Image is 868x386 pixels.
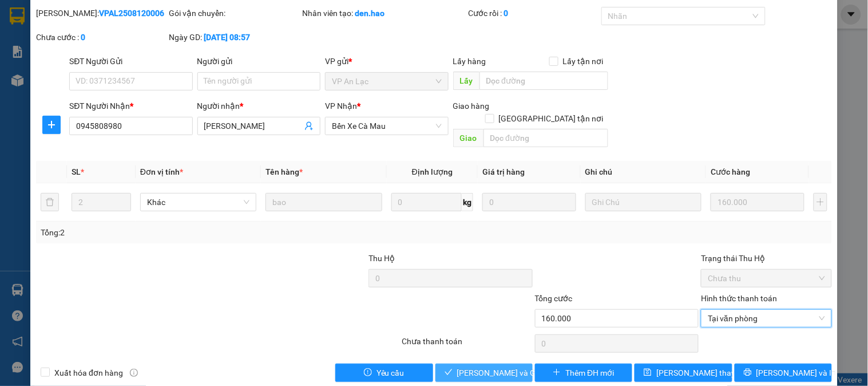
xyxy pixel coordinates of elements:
span: Yêu cầu [376,367,405,379]
span: Cước hàng [711,167,750,176]
button: check[PERSON_NAME] và Giao hàng [435,364,533,382]
input: Ghi Chú [585,193,701,211]
input: Dọc đường [479,72,608,90]
b: [DATE] 08:57 [204,33,251,42]
button: plusThêm ĐH mới [535,364,632,382]
th: Ghi chú [581,161,706,183]
span: [GEOGRAPHIC_DATA] tận nơi [494,112,608,125]
b: 0 [81,33,85,42]
input: VD: Bàn, Ghế [265,193,382,211]
button: exclamation-circleYêu cầu [335,364,433,382]
b: den.hao [355,9,385,18]
b: VPAL2508120006 [99,9,164,18]
span: info-circle [130,369,138,377]
div: SĐT Người Nhận [69,100,192,112]
div: SĐT Người Gửi [69,55,192,68]
div: Người nhận [197,100,320,112]
span: Lấy tận nơi [558,55,608,68]
button: plus [814,193,827,211]
img: logo.jpg [14,14,72,72]
div: Chưa thanh toán [401,335,533,355]
div: Chưa cước : [36,31,167,44]
span: Giao [453,129,483,147]
button: printer[PERSON_NAME] và In [735,364,832,382]
span: kg [462,193,473,211]
span: Xuất hóa đơn hàng [50,367,128,379]
span: check [445,368,453,377]
div: [PERSON_NAME]: [36,7,167,19]
div: Ngày GD: [169,31,300,44]
span: Định lượng [412,167,453,176]
span: Tại văn phòng [708,310,825,327]
span: [PERSON_NAME] và In [756,367,837,379]
button: save[PERSON_NAME] thay đổi [635,364,732,382]
input: 0 [711,193,804,211]
span: [PERSON_NAME] và Giao hàng [457,367,567,379]
span: Thêm ĐH mới [565,367,614,379]
div: VP gửi [325,55,448,68]
span: printer [744,368,752,377]
div: Nhân viên tạo: [302,7,466,19]
span: Giá trị hàng [482,167,525,176]
span: save [644,368,652,377]
span: plus [553,368,561,377]
span: [PERSON_NAME] thay đổi [656,367,748,379]
b: GỬI : Bến Xe Cà Mau [14,83,161,102]
span: Đơn vị tính [140,167,183,176]
span: plus [43,120,60,129]
li: Hotline: 02839552959 [107,42,478,57]
span: exclamation-circle [364,368,372,377]
div: Trạng thái Thu Hộ [701,252,831,265]
span: VP Nhận [325,101,357,111]
span: Giao hàng [453,101,490,111]
input: Dọc đường [483,129,608,147]
button: delete [41,193,59,211]
span: Tên hàng [265,167,303,176]
span: Lấy hàng [453,57,486,66]
div: Người gửi [197,55,320,68]
span: VP An Lạc [332,73,441,90]
input: 0 [482,193,576,211]
li: 26 Phó Cơ Điều, Phường 12 [107,28,478,42]
span: user-add [304,121,314,131]
div: Cước rồi : [469,7,599,19]
span: Khác [147,194,249,211]
b: 0 [504,9,509,18]
div: Tổng: 2 [41,226,336,239]
button: plus [42,116,61,134]
span: Bến Xe Cà Mau [332,117,441,135]
span: Chưa thu [708,270,825,287]
span: SL [72,167,81,176]
div: Gói vận chuyển: [169,7,300,19]
span: Thu Hộ [368,254,395,263]
span: Tổng cước [535,294,573,303]
span: Lấy [453,72,479,90]
label: Hình thức thanh toán [701,294,777,303]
